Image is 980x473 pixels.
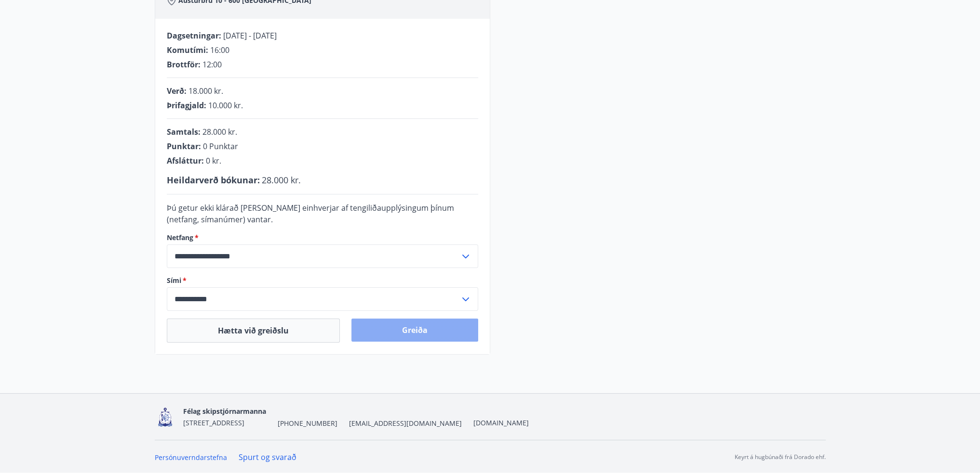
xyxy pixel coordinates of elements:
[223,30,277,41] span: [DATE] - [DATE]
[188,86,223,96] span: 18.000 kr.
[208,100,243,111] span: 10.000 kr.
[167,59,201,70] span: Brottför :
[167,30,221,41] span: Dagsetningar :
[167,203,454,225] span: Þú getur ekki klárað [PERSON_NAME] einhverjar af tengiliðaupplýsingum þínum (netfang, símanúmer) ...
[202,59,222,70] span: 12:00
[167,276,478,285] label: Sími
[735,453,826,461] p: Keyrt á hugbúnaði frá Dorado ehf.
[203,141,238,152] span: 0 Punktar
[473,418,529,427] a: [DOMAIN_NAME]
[262,174,301,186] span: 28.000 kr.
[278,419,337,428] span: [PHONE_NUMBER]
[167,141,201,152] span: Punktar :
[167,45,208,55] span: Komutími :
[183,407,266,416] span: Félag skipstjórnarmanna
[155,453,227,462] a: Persónuverndarstefna
[202,127,237,137] span: 28.000 kr.
[167,155,204,166] span: Afsláttur :
[351,319,478,342] button: Greiða
[167,127,201,137] span: Samtals :
[155,407,175,427] img: 4fX9JWmG4twATeQ1ej6n556Sc8UHidsvxQtc86h8.png
[183,418,244,427] span: [STREET_ADDRESS]
[167,174,260,186] span: Heildarverð bókunar :
[167,319,340,343] button: Hætta við greiðslu
[349,419,462,428] span: [EMAIL_ADDRESS][DOMAIN_NAME]
[210,45,229,55] span: 16:00
[239,452,296,462] a: Spurt og svarað
[167,86,187,96] span: Verð :
[206,155,221,166] span: 0 kr.
[167,233,478,243] label: Netfang
[167,100,206,111] span: Þrifagjald :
